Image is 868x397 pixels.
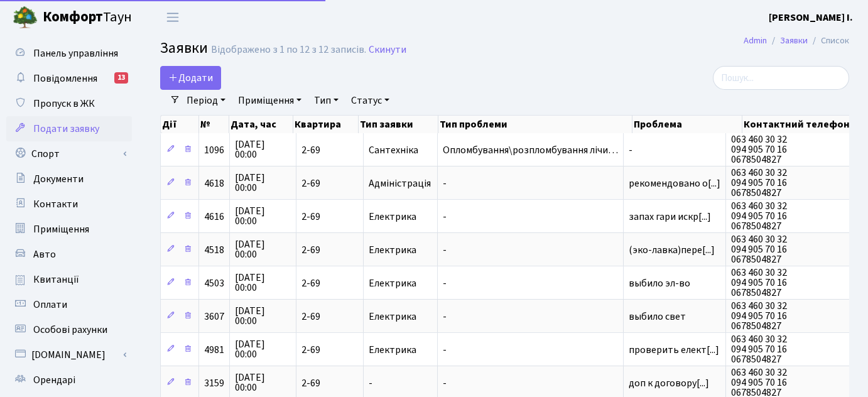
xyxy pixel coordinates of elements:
[301,178,358,188] span: 2-69
[369,145,432,155] span: Сантехніка
[769,11,853,24] b: [PERSON_NAME] І.
[301,278,358,288] span: 2-69
[629,278,720,288] span: выбило эл-во
[731,268,847,298] span: 063 460 30 32 094 905 70 16 0678504827
[713,66,849,90] input: Пошук...
[33,373,75,387] span: Орендарі
[443,312,618,322] span: -
[6,91,132,116] a: Пропуск в ЖК
[744,34,767,47] a: Admin
[235,273,291,293] span: [DATE] 00:00
[33,197,78,211] span: Контакти
[204,343,224,357] span: 4981
[808,34,849,48] li: Список
[233,90,307,111] a: Приміщення
[33,122,99,136] span: Подати заявку
[43,7,132,28] span: Таун
[301,245,358,255] span: 2-69
[301,212,358,222] span: 2-69
[33,222,89,236] span: Приміщення
[33,97,95,111] span: Пропуск в ЖК
[369,278,432,288] span: Електрика
[235,139,291,160] span: [DATE] 00:00
[731,168,847,198] span: 063 460 30 32 094 905 70 16 0678504827
[301,145,358,155] span: 2-69
[204,210,224,224] span: 4616
[742,116,861,133] th: Контактний телефон
[33,273,79,286] span: Квитанції
[6,192,132,217] a: Контакти
[6,317,132,342] a: Особові рахунки
[725,28,868,54] nav: breadcrumb
[6,292,132,317] a: Оплати
[211,44,366,56] div: Відображено з 1 по 12 з 12 записів.
[33,323,107,337] span: Особові рахунки
[160,66,221,90] a: Додати
[629,243,715,257] span: (эко-лавка)пере[...]
[731,334,847,364] span: 063 460 30 32 094 905 70 16 0678504827
[369,44,406,56] a: Скинути
[629,312,720,322] span: выбило свет
[6,141,132,166] a: Спорт
[443,212,618,222] span: -
[204,376,224,390] span: 3159
[629,210,711,224] span: запах гари искр[...]
[6,242,132,267] a: Авто
[443,278,618,288] span: -
[629,343,719,357] span: проверить елект[...]
[33,298,67,312] span: Оплати
[204,310,224,324] span: 3607
[369,212,432,222] span: Електрика
[369,312,432,322] span: Електрика
[369,378,432,388] span: -
[33,46,118,60] span: Панель управління
[780,34,808,47] a: Заявки
[229,116,293,133] th: Дата, час
[632,116,742,133] th: Проблема
[160,37,208,59] span: Заявки
[731,301,847,331] span: 063 460 30 32 094 905 70 16 0678504827
[157,7,188,28] button: Переключити навігацію
[731,201,847,231] span: 063 460 30 32 094 905 70 16 0678504827
[199,116,230,133] th: №
[443,378,618,388] span: -
[6,217,132,242] a: Приміщення
[204,177,224,190] span: 4618
[629,145,720,155] span: -
[309,90,344,111] a: Тип
[114,72,128,84] div: 13
[204,276,224,290] span: 4503
[369,345,432,355] span: Електрика
[235,306,291,326] span: [DATE] 00:00
[13,5,38,30] img: logo.png
[204,143,224,157] span: 1096
[6,166,132,192] a: Документи
[293,116,358,133] th: Квартира
[6,342,132,367] a: [DOMAIN_NAME]
[6,267,132,292] a: Квитанції
[731,234,847,264] span: 063 460 30 32 094 905 70 16 0678504827
[629,376,709,390] span: доп к договору[...]
[443,145,618,155] span: Опломбування\розпломбування лічи…
[161,116,199,133] th: Дії
[33,172,84,186] span: Документи
[301,345,358,355] span: 2-69
[443,245,618,255] span: -
[33,72,97,85] span: Повідомлення
[369,178,432,188] span: Адміністрація
[235,339,291,359] span: [DATE] 00:00
[369,245,432,255] span: Електрика
[6,116,132,141] a: Подати заявку
[359,116,438,133] th: Тип заявки
[168,71,213,85] span: Додати
[443,345,618,355] span: -
[443,178,618,188] span: -
[438,116,632,133] th: Тип проблеми
[182,90,231,111] a: Період
[235,239,291,259] span: [DATE] 00:00
[6,66,132,91] a: Повідомлення13
[6,367,132,393] a: Орендарі
[235,206,291,226] span: [DATE] 00:00
[43,7,103,27] b: Комфорт
[346,90,394,111] a: Статус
